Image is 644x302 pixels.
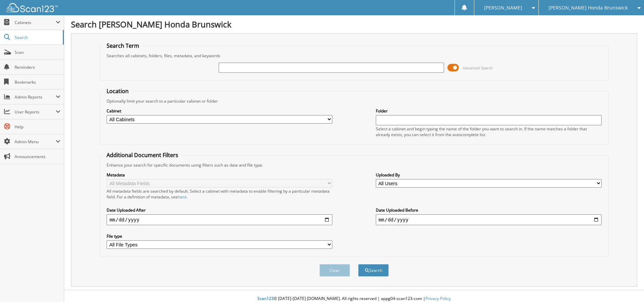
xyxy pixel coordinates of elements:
[376,126,602,137] div: Select a cabinet and begin typing the name of the folder you want to search in. If the name match...
[376,172,602,178] label: Uploaded By
[107,188,332,200] div: All metadata fields are searched by default. Select a cabinet with metadata to enable filtering b...
[319,264,350,277] button: Clear
[107,233,332,239] label: File type
[15,124,60,130] span: Help
[257,296,274,301] span: Scan123
[15,20,56,25] span: Cabinets
[15,139,56,145] span: Admin Menu
[484,6,522,10] span: [PERSON_NAME]
[103,98,605,104] div: Optionally limit your search to a particular cabinet or folder
[15,64,60,70] span: Reminders
[549,6,628,10] span: [PERSON_NAME] Honda Brunswick
[103,53,605,59] div: Searches all cabinets, folders, files, metadata, and keywords
[107,214,332,225] input: start
[103,42,143,49] legend: Search Term
[376,214,602,225] input: end
[15,35,59,40] span: Search
[103,87,132,95] legend: Location
[15,154,60,159] span: Announcements
[15,79,60,85] span: Bookmarks
[107,207,332,213] label: Date Uploaded After
[15,49,60,55] span: Scan
[103,162,605,168] div: Enhance your search for specific documents using filters such as date and file type.
[425,296,451,301] a: Privacy Policy
[7,3,58,12] img: scan123-logo-white.svg
[376,207,602,213] label: Date Uploaded Before
[107,108,332,114] label: Cabinet
[178,194,187,200] a: here
[463,65,493,70] span: Advanced Search
[103,151,182,159] legend: Additional Document Filters
[15,109,56,115] span: User Reports
[376,108,602,114] label: Folder
[358,264,389,277] button: Search
[71,19,637,30] h1: Search [PERSON_NAME] Honda Brunswick
[15,94,56,100] span: Admin Reports
[107,172,332,178] label: Metadata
